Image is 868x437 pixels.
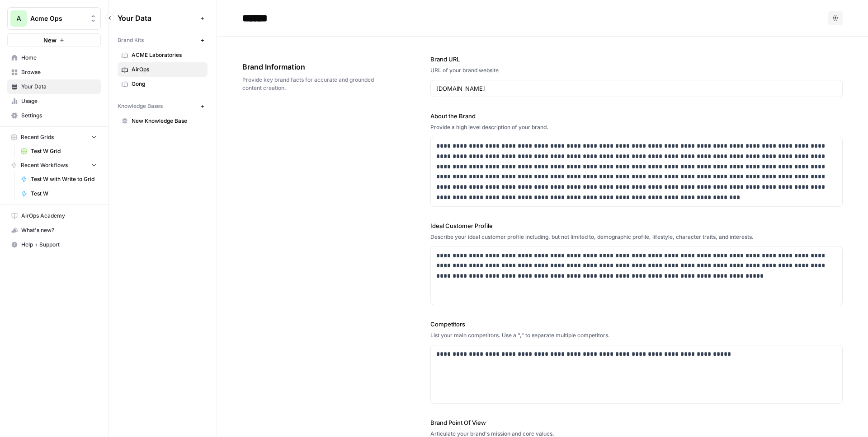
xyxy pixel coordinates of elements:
input: www.sundaysoccer.com [436,84,837,93]
span: Recent Workflows [21,161,68,169]
span: New [43,36,57,45]
span: Help + Support [21,241,97,249]
a: ACME Laboratories [118,48,208,62]
a: AirOps [118,62,208,77]
a: Gong [118,77,208,91]
span: Knowledge Bases [118,102,163,110]
span: Gong [132,80,203,88]
div: List your main competitors. Use a "," to separate multiple competitors. [430,331,843,339]
a: Test W Grid [17,144,101,158]
span: Settings [21,112,97,120]
span: Brand Information [242,61,380,72]
label: Competitors [430,320,843,329]
a: AirOps Academy [7,209,101,223]
span: Acme Ops [30,14,85,23]
div: What's new? [8,223,100,237]
span: Test W with Write to Grid [31,175,97,183]
span: Test W [31,190,97,198]
a: New Knowledge Base [118,114,208,128]
span: Home [21,54,97,62]
span: Test W Grid [31,147,97,155]
div: URL of your brand website [430,66,843,74]
span: Your Data [21,83,97,91]
a: Browse [7,65,101,79]
span: Provide key brand facts for accurate and grounded content creation. [242,76,380,92]
div: Describe your ideal customer profile including, but not limited to, demographic profile, lifestyl... [430,233,843,241]
a: Your Data [7,79,101,94]
button: Recent Workflows [7,158,101,172]
span: Usage [21,97,97,105]
a: Test W with Write to Grid [17,172,101,186]
label: About the Brand [430,112,843,121]
a: Test W [17,186,101,201]
button: What's new? [7,223,101,237]
label: Brand URL [430,55,843,64]
span: A [16,13,21,24]
button: New [7,33,101,47]
a: Usage [7,94,101,108]
span: Your Data [118,13,197,23]
button: Workspace: Acme Ops [7,7,101,30]
span: AirOps Academy [21,212,97,220]
div: Provide a high level description of your brand. [430,123,843,131]
a: Settings [7,108,101,123]
span: Recent Grids [21,133,54,141]
span: ACME Laboratories [132,51,203,59]
label: Ideal Customer Profile [430,221,843,230]
span: Brand Kits [118,36,144,44]
span: New Knowledge Base [132,117,203,125]
span: Browse [21,68,97,76]
button: Help + Support [7,237,101,252]
a: Home [7,51,101,65]
button: Recent Grids [7,130,101,144]
label: Brand Point Of View [430,418,843,427]
span: AirOps [132,65,203,74]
